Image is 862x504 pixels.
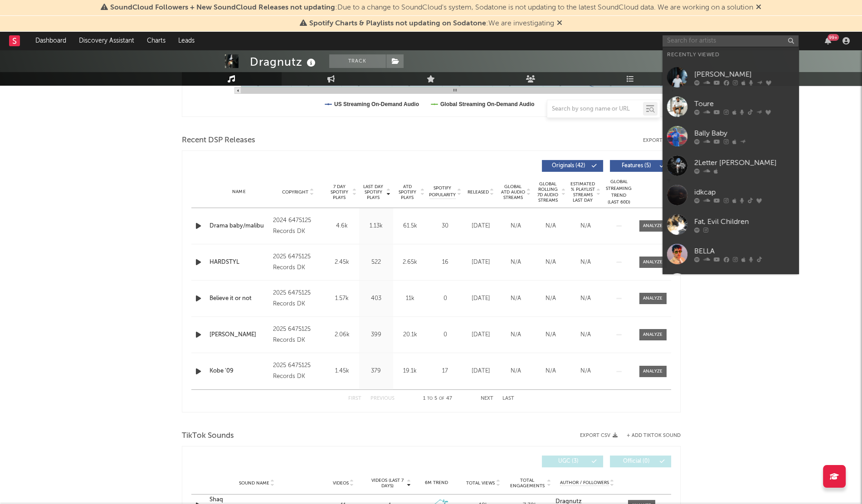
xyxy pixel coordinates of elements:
[501,222,531,231] div: N/A
[501,258,531,267] div: N/A
[348,396,361,401] button: First
[662,239,799,269] a: BELLA
[239,480,269,486] span: Sound Name
[536,222,566,231] div: N/A
[468,189,489,195] span: Released
[429,258,461,267] div: 16
[662,92,799,121] a: Toure
[662,121,799,151] a: Bally Baby
[667,49,794,60] div: Recently Viewed
[413,393,463,404] div: 1 5 47
[273,288,322,310] div: 2025 6475125 Records DK
[536,330,566,339] div: N/A
[361,330,391,339] div: 399
[429,330,461,339] div: 0
[662,210,799,239] a: Fat, Evil Children
[141,32,172,50] a: Charts
[327,184,351,200] span: 7 Day Spotify Plays
[209,189,269,195] div: Name
[662,269,799,298] a: [PERSON_NAME]
[182,135,255,146] span: Recent DSP Releases
[327,258,357,267] div: 2.45k
[643,138,681,143] button: Export CSV
[536,367,566,376] div: N/A
[610,160,671,172] button: Features(5)
[361,367,391,376] div: 379
[182,431,234,441] span: TikTok Sounds
[395,184,419,200] span: ATD Spotify Plays
[309,20,486,27] span: Spotify Charts & Playlists not updating on Sodatone
[395,294,425,303] div: 11k
[662,35,799,47] input: Search for artists
[694,69,794,80] div: [PERSON_NAME]
[309,20,554,27] span: : We are investigating
[327,294,357,303] div: 1.57k
[429,185,456,199] span: Spotify Popularity
[570,330,601,339] div: N/A
[616,163,657,169] span: Features ( 5 )
[536,294,566,303] div: N/A
[694,216,794,227] div: Fat, Evil Children
[466,294,496,303] div: [DATE]
[501,184,526,200] span: Global ATD Audio Streams
[369,478,405,489] span: Videos (last 7 days)
[466,330,496,339] div: [DATE]
[110,4,753,11] span: : Due to a change to SoundCloud's system, Sodatone is not updating to the latest SoundCloud data....
[250,54,318,69] div: Dragnutz
[509,478,545,489] span: Total Engagements
[329,54,386,68] button: Track
[570,294,601,303] div: N/A
[616,459,657,464] span: Official ( 0 )
[610,456,671,467] button: Official(0)
[828,34,839,41] div: 99 +
[662,63,799,92] a: [PERSON_NAME]
[501,367,531,376] div: N/A
[501,330,531,339] div: N/A
[439,397,444,401] span: of
[547,106,643,113] input: Search by song name or URL
[209,330,269,339] a: [PERSON_NAME]
[209,294,269,303] a: Believe it or not
[694,157,794,168] div: 2Letter [PERSON_NAME]
[481,396,493,401] button: Next
[395,367,425,376] div: 19.1k
[570,181,595,203] span: Estimated % Playlist Streams Last Day
[627,433,681,438] button: + Add TikTok Sound
[273,324,322,346] div: 2025 6475125 Records DK
[427,397,433,401] span: to
[429,294,461,303] div: 0
[825,37,831,44] button: 99+
[29,32,73,50] a: Dashboard
[73,32,141,50] a: Discovery Assistant
[361,294,391,303] div: 403
[415,480,458,486] div: 6M Trend
[536,181,560,203] span: Global Rolling 7D Audio Streams
[605,179,633,206] div: Global Streaming Trend (Last 60D)
[395,330,425,339] div: 20.1k
[273,215,322,237] div: 2024 6475125 Records DK
[570,258,601,267] div: N/A
[662,151,799,180] a: 2Letter [PERSON_NAME]
[209,258,269,267] a: HARDSTYL
[327,367,357,376] div: 1.45k
[756,4,761,11] span: Dismiss
[209,222,269,231] div: Drama baby/malibu
[548,459,589,464] span: UGC ( 3 )
[501,294,531,303] div: N/A
[580,433,618,438] button: Export CSV
[395,258,425,267] div: 2.65k
[429,222,461,231] div: 30
[395,222,425,231] div: 61.5k
[560,480,609,486] span: Author / Followers
[536,258,566,267] div: N/A
[370,396,394,401] button: Previous
[502,396,514,401] button: Last
[548,163,589,169] span: Originals ( 42 )
[694,128,794,139] div: Bally Baby
[466,480,495,486] span: Total Views
[172,32,201,50] a: Leads
[209,367,269,376] a: Kobe '09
